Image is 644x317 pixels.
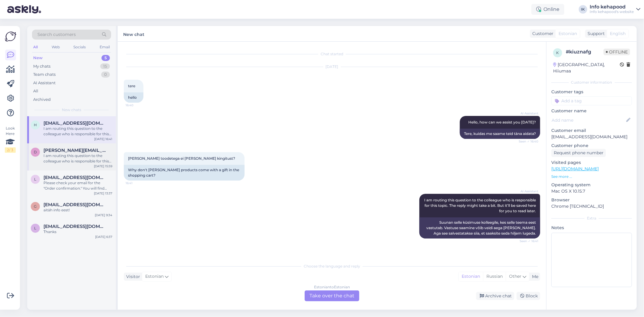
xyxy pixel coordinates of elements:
[33,63,50,69] div: My chats
[124,51,540,57] div: Chat started
[5,147,16,153] div: 2 / 3
[305,290,359,301] div: Take over the chat
[551,108,632,114] p: Customer name
[37,31,76,38] span: Search customers
[124,165,245,181] div: Why don't [PERSON_NAME] products come with a gift in the shopping cart?
[604,49,630,55] span: Offline
[610,30,626,37] span: English
[123,30,144,38] label: New chat
[419,217,540,239] div: Suunan selle küsimuse kolleegile, kes selle teema eest vastutab. Vastuse saamine võib veidi aega ...
[124,92,143,103] div: hello
[459,272,483,281] div: Estonian
[43,207,112,213] div: aitäh info eest!
[516,139,538,144] span: Seen ✓ 16:40
[128,156,235,161] span: [PERSON_NAME] toodetega ei [PERSON_NAME] kingitust?
[43,180,112,191] div: Please check your email for the "Order confirmation." You will find your order number and a track...
[551,216,632,221] div: Extra
[126,181,148,185] span: 16:41
[128,84,135,88] span: tere
[34,177,37,181] span: l
[516,111,538,116] span: AI Assistant
[33,55,43,61] div: New
[590,9,634,14] div: Info kehapood's website
[43,229,112,235] div: Thanks
[530,274,538,280] div: Me
[62,107,81,113] span: New chats
[34,226,37,230] span: L
[551,142,632,149] p: Customer phone
[559,30,577,37] span: Estonian
[43,202,106,207] span: grosselisabeth16@gmail.com
[43,175,106,180] span: laurasekk@icloud.com
[33,72,56,78] div: Team chats
[566,48,604,56] div: # kiuznafg
[551,159,632,166] p: Visited pages
[516,189,538,194] span: AI Assistant
[43,148,106,153] span: diana.zelizko@gmail.com
[95,235,112,239] div: [DATE] 6:37
[516,239,538,243] span: Seen ✓ 16:41
[34,150,37,154] span: d
[468,120,536,124] span: Hello, how can we assist you [DATE]?
[101,55,110,61] div: 5
[43,120,106,126] span: hebekai@gmail.com
[531,4,564,15] div: Online
[585,30,605,37] div: Support
[551,203,632,210] p: Chrome [TECHNICAL_ID]
[32,43,39,51] div: All
[483,272,506,281] div: Russian
[460,129,540,139] div: Tere, kuidas me saame teid täna aidata?
[5,126,16,153] div: Look Here
[551,127,632,134] p: Customer email
[43,224,106,229] span: Lauraliaoxx@gmail.com
[509,274,521,279] span: Other
[552,117,625,123] input: Add name
[590,5,640,14] a: Info kehapoodInfo kehapood's website
[124,274,140,280] div: Visitor
[94,191,112,196] div: [DATE] 13:37
[314,284,350,290] div: Estonian to Estonian
[43,153,112,164] div: I am routing this question to the colleague who is responsible for this topic. The reply might ta...
[551,166,599,171] a: [URL][DOMAIN_NAME]
[33,88,38,94] div: All
[590,5,634,9] div: Info kehapood
[94,164,112,168] div: [DATE] 15:59
[33,97,51,103] div: Archived
[551,80,632,85] div: Customer information
[34,123,37,127] span: h
[145,273,164,280] span: Estonian
[551,188,632,194] p: Mac OS X 10.15.7
[5,31,16,42] img: Askly Logo
[517,292,540,300] div: Block
[124,264,540,269] div: Choose the language and reply
[551,174,632,179] p: See more ...
[50,43,61,51] div: Web
[551,134,632,140] p: [EMAIL_ADDRESS][DOMAIN_NAME]
[551,96,632,105] input: Add a tag
[72,43,87,51] div: Socials
[95,213,112,217] div: [DATE] 9:34
[551,225,632,231] p: Notes
[579,5,587,14] div: IK
[553,62,620,74] div: [GEOGRAPHIC_DATA], Hiiumaa
[43,126,112,137] div: I am routing this question to the colleague who is responsible for this topic. The reply might ta...
[98,43,111,51] div: Email
[551,89,632,95] p: Customer tags
[424,198,537,213] span: I am routing this question to the colleague who is responsible for this topic. The reply might ta...
[101,72,110,78] div: 0
[530,30,553,37] div: Customer
[551,149,606,157] div: Request phone number
[124,64,540,69] div: [DATE]
[94,137,112,141] div: [DATE] 16:41
[34,204,37,209] span: g
[33,80,56,86] div: AI Assistant
[551,197,632,203] p: Browser
[100,63,110,69] div: 15
[126,103,148,107] span: 16:40
[556,50,559,55] span: k
[551,182,632,188] p: Operating system
[476,292,514,300] div: Archive chat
